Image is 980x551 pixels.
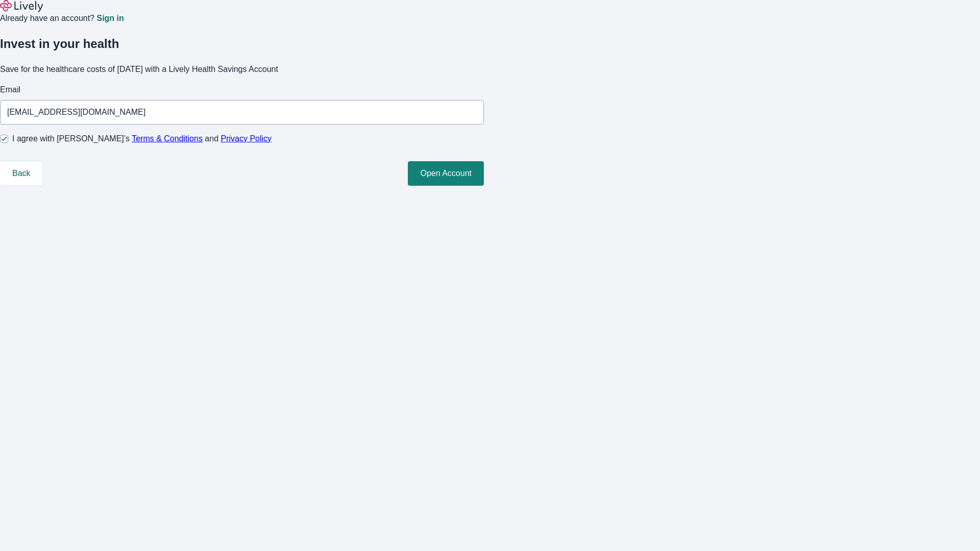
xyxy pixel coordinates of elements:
a: Privacy Policy [221,134,272,143]
button: Open Account [408,161,484,186]
a: Terms & Conditions [132,134,203,143]
span: I agree with [PERSON_NAME]’s and [12,133,272,145]
a: Sign in [96,14,124,22]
